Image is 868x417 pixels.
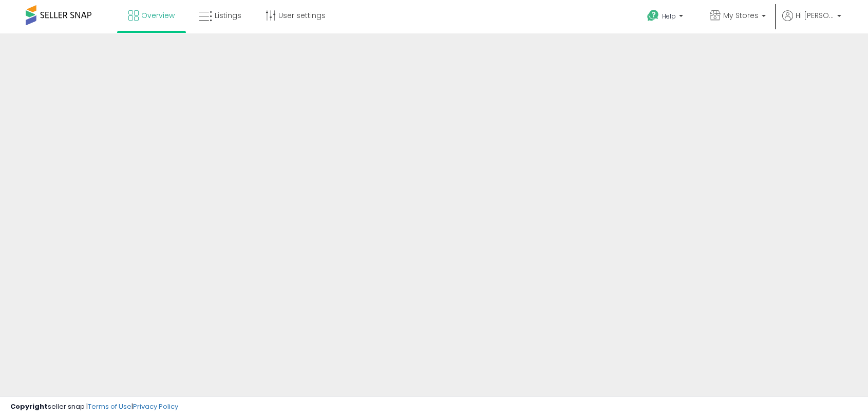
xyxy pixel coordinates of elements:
a: Terms of Use [88,402,131,411]
span: Overview [141,10,175,21]
div: seller snap | | [10,402,178,412]
a: Hi [PERSON_NAME] [782,10,841,33]
span: Hi [PERSON_NAME] [796,10,834,21]
a: Help [639,2,693,33]
span: Listings [215,10,241,21]
strong: Copyright [10,402,48,411]
i: Get Help [647,9,659,22]
span: Help [662,12,676,21]
a: Privacy Policy [133,402,178,411]
span: My Stores [723,10,759,21]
